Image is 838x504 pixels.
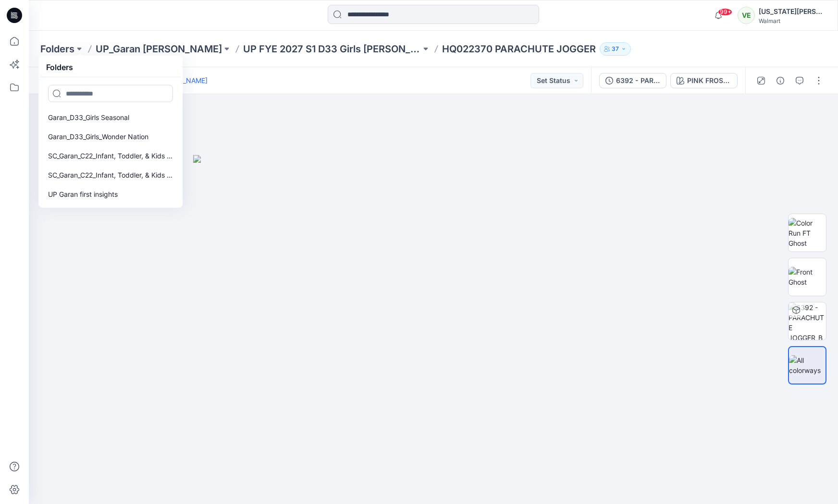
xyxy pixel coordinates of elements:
button: 6392 - PARACHUTE JOGGER_BW [599,73,666,88]
div: [US_STATE][PERSON_NAME] [759,6,826,17]
img: All colorways [789,355,826,375]
img: Color Run FT Ghost [789,218,826,248]
a: UP FYE 2027 S1 D33 Girls [PERSON_NAME] [243,42,421,56]
button: Details [773,73,788,88]
a: UP_Garan [PERSON_NAME] [42,204,179,223]
a: Garan_D33_Girls_Wonder Nation [42,127,179,146]
img: eyJhbGciOiJIUzI1NiIsImtpZCI6IjAiLCJzbHQiOiJzZXMiLCJ0eXAiOiJKV1QifQ.eyJkYXRhIjp7InR5cGUiOiJzdG9yYW... [193,155,674,504]
div: Walmart [759,17,826,24]
span: 99+ [718,8,732,16]
p: HQ022370 PARACHUTE JOGGER [442,42,596,56]
a: SC_Garan_C22_Infant, Toddler, & Kids Boys [42,146,179,166]
a: UP Garan first insights [42,185,179,204]
img: Front Ghost [789,267,826,287]
button: PINK FROST-New [670,73,738,88]
p: 37 [612,44,619,54]
p: SC_Garan_C22_Infant, Toddler, & Kids Girls [48,169,173,181]
div: PINK FROST-New [687,75,731,86]
div: 6392 - PARACHUTE JOGGER_BW [616,75,660,86]
a: Folders [40,42,74,56]
a: Garan_D33_Girls Seasonal [42,108,179,127]
h5: Folders [40,58,79,77]
p: SC_Garan_C22_Infant, Toddler, & Kids Boys [48,150,173,162]
a: UP_Garan [PERSON_NAME] [96,42,222,56]
img: 6392 - PARACHUTE JOGGER_BW PINK FROST-New [789,302,826,340]
p: UP Garan first insights [48,189,118,200]
div: VE [738,7,755,24]
a: SC_Garan_C22_Infant, Toddler, & Kids Girls [42,166,179,185]
p: Garan_D33_Girls Seasonal [48,112,129,123]
p: Garan_D33_Girls_Wonder Nation [48,131,148,143]
button: 37 [600,42,631,56]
